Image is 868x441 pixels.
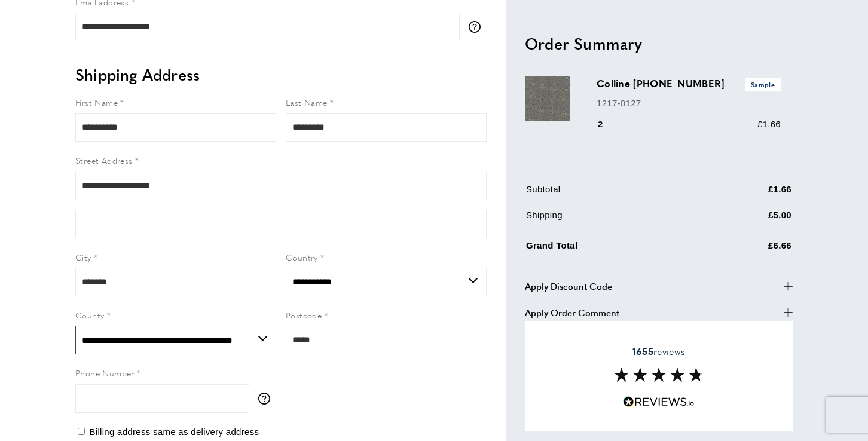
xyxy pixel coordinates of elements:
img: Reviews section [614,367,704,382]
button: More information [469,21,487,33]
button: More information [258,393,276,405]
span: Billing address same as delivery address [89,427,259,437]
td: Grand Total [526,236,708,262]
td: £6.66 [709,236,791,262]
img: Reviews.io 5 stars [623,396,695,408]
img: Colline 2 1217-0127 [525,76,570,121]
p: 1217-0127 [597,96,781,110]
span: Phone Number [75,367,135,379]
h2: Shipping Address [75,64,487,85]
h2: Order Summary [525,32,793,54]
span: Last Name [286,96,328,108]
input: Billing address same as delivery address [78,428,85,435]
td: Subtotal [526,182,708,206]
span: First Name [75,96,118,108]
td: £5.00 [709,208,791,231]
span: City [75,251,91,263]
td: Shipping [526,208,708,231]
span: Country [286,251,318,263]
td: £1.66 [709,182,791,206]
span: £1.66 [757,119,781,129]
span: Sample [745,78,781,91]
strong: 1655 [632,344,653,358]
h3: Colline [PHONE_NUMBER] [597,76,781,91]
span: reviews [632,345,685,357]
div: 2 [597,117,620,131]
span: Apply Order Comment [525,305,619,319]
span: Postcode [286,309,322,321]
span: Street Address [75,154,133,166]
span: Apply Discount Code [525,278,612,293]
span: County [75,309,104,321]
